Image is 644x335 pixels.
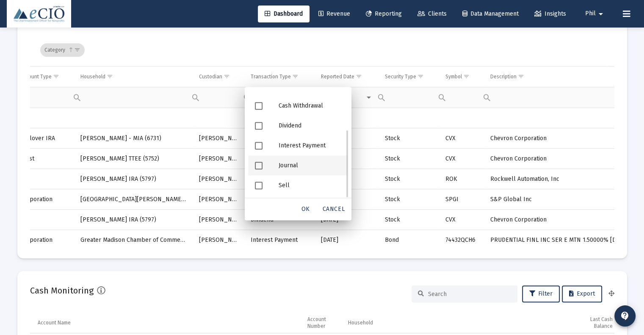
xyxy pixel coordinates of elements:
span: Insights [534,10,566,17]
td: Filter cell [14,87,75,108]
div: Cash Withdrawal [272,96,348,116]
span: Show filter options for column 'Custodian' [224,73,230,80]
td: Bond [379,230,439,250]
td: Stock [379,169,439,189]
span: Data Management [462,10,519,17]
td: Filter cell [193,87,245,108]
div: Cancel [319,202,348,217]
h2: Cash Monitoring [30,284,94,297]
td: CVX [439,128,484,149]
div: Custodian [199,73,222,80]
div: Account Type [20,73,52,80]
mat-icon: arrow_drop_down [596,6,606,22]
td: [PERSON_NAME] - MIA (6731) [75,128,193,149]
div: Household [348,319,373,326]
td: Corporation [14,189,75,210]
span: Revenue [318,10,350,17]
div: Symbol [445,73,462,80]
span: Show filter options for column 'Account Type' [53,73,59,80]
div: Filter options [245,87,351,220]
div: Journal [272,155,348,175]
td: [PERSON_NAME] [193,169,245,189]
td: [PERSON_NAME] [193,128,245,149]
td: SPGI [439,189,484,210]
td: [PERSON_NAME] [193,230,245,250]
td: [PERSON_NAME] IRA (5797) [75,210,193,230]
span: Show filter options for column 'Reported Date' [356,73,362,80]
td: Stock [379,149,439,169]
div: Sell [272,175,348,195]
div: Data grid [30,34,614,246]
span: Phil [585,10,596,17]
td: Greater Madison Chamber of Commerce [75,230,193,250]
div: Description [490,73,517,80]
span: Clients [417,10,447,17]
td: Trust [14,149,75,169]
div: Account Name [38,319,71,326]
td: Filter cell [379,87,439,108]
td: 74432QCH6 [439,230,484,250]
div: Transaction Type [251,73,291,80]
td: [GEOGRAPHIC_DATA][PERSON_NAME] - General Endowment [75,189,193,210]
div: Data grid toolbar [40,34,608,66]
span: Filter [529,290,553,297]
span: Show filter options for column 'undefined' [74,47,80,53]
a: Clients [411,6,453,22]
td: Stock [379,128,439,149]
td: Stock [379,189,439,210]
td: Rollover IRA [14,128,75,149]
td: Corporation [14,230,75,250]
a: Insights [528,6,573,22]
span: Show filter options for column 'Security Type' [417,73,423,80]
td: IRA [14,169,75,189]
td: CVX [439,149,484,169]
a: Reporting [359,6,409,22]
td: Column Household [75,66,193,87]
td: CVX [439,210,484,230]
mat-icon: contact_support [620,311,630,321]
span: Show filter options for column 'Transaction Type' [292,73,299,80]
div: Dividend [272,116,348,136]
a: Dashboard [258,6,310,22]
input: Search [428,291,511,298]
img: Dashboard [13,6,65,22]
td: IRA [14,210,75,230]
span: Export [569,290,595,297]
td: Column Household [342,313,578,333]
button: Filter [522,285,560,302]
span: Show filter options for column 'Symbol' [463,73,470,80]
td: Column Last Cash Balance [578,313,619,333]
a: Data Management [456,6,525,22]
td: Filter cell [75,87,193,108]
td: [PERSON_NAME] [193,189,245,210]
button: Phil [575,5,616,22]
td: Column Custodian [193,66,245,87]
td: [PERSON_NAME] TTEE (5752) [75,149,193,169]
span: Show filter options for column 'Description' [518,73,524,80]
td: [PERSON_NAME] [193,149,245,169]
div: Account Number [307,316,336,329]
div: Category [40,43,85,57]
span: Show filter options for column 'Household' [107,73,113,80]
span: Cancel [323,205,345,213]
td: Column Security Type [379,66,439,87]
td: [DATE] [315,230,379,250]
div: OK [292,202,319,217]
td: ROK [439,169,484,189]
td: Column Transaction Type [245,66,315,87]
td: Column Symbol [439,66,484,87]
div: Security Type [384,73,416,80]
td: [PERSON_NAME] IRA (5797) [75,169,193,189]
td: Column Account Name [30,313,301,333]
td: Column Account Number [301,313,342,333]
a: Revenue [312,6,357,22]
div: Reported Date [321,73,354,80]
div: Household [80,73,105,80]
td: Column Reported Date [315,66,379,87]
span: Reporting [366,10,402,17]
div: Last Cash Balance [584,316,613,329]
td: [PERSON_NAME] [193,210,245,230]
td: Filter cell [439,87,484,108]
div: Interest Payment [272,136,348,155]
span: OK [301,205,310,213]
